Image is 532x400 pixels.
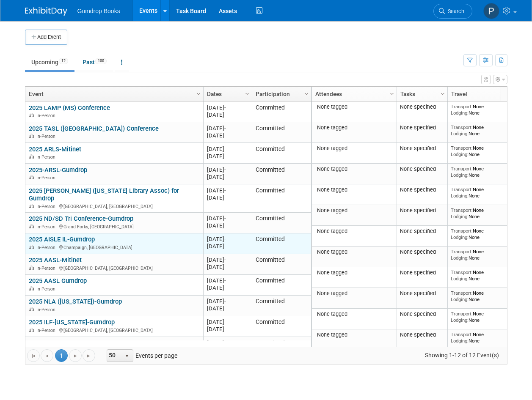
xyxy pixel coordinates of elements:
[315,269,393,276] div: None tagged
[44,353,50,359] span: Go to the previous page
[207,236,248,243] div: [DATE]
[224,340,226,346] span: -
[29,113,34,117] img: In-Person Event
[252,337,311,358] td: Committed
[29,326,199,334] div: [GEOGRAPHIC_DATA], [GEOGRAPHIC_DATA]
[451,249,473,255] span: Transport:
[207,284,248,291] div: [DATE]
[59,58,68,64] span: 12
[207,132,248,139] div: [DATE]
[41,349,53,362] a: Go to the previous page
[207,215,248,222] div: [DATE]
[224,298,226,304] span: -
[387,87,397,99] a: Column Settings
[36,328,58,333] span: In-Person
[25,30,67,45] button: Add Event
[207,318,248,326] div: [DATE]
[451,290,473,296] span: Transport:
[451,87,510,101] a: Travel
[207,326,248,333] div: [DATE]
[29,339,88,347] a: 2026 MASL-Gumdrop
[315,207,393,214] div: None tagged
[451,207,512,219] div: None None
[36,175,58,181] span: In-Person
[36,134,58,139] span: In-Person
[315,290,393,297] div: None tagged
[29,215,133,222] a: 2025 ND/SD Tri Conference-Gumdrop
[252,143,311,164] td: Committed
[451,186,512,199] div: None None
[36,204,58,209] span: In-Person
[36,154,58,160] span: In-Person
[207,145,248,153] div: [DATE]
[207,243,248,250] div: [DATE]
[451,269,512,282] div: None None
[29,264,199,271] div: [GEOGRAPHIC_DATA], [GEOGRAPHIC_DATA]
[315,249,393,255] div: None tagged
[400,249,444,255] div: None specified
[207,187,248,194] div: [DATE]
[83,349,95,362] a: Go to the last page
[25,7,67,16] img: ExhibitDay
[400,186,444,193] div: None specified
[194,87,203,99] a: Column Settings
[451,269,473,275] span: Transport:
[107,350,121,362] span: 50
[315,145,393,152] div: None tagged
[207,104,248,111] div: [DATE]
[252,101,311,122] td: Committed
[252,275,311,296] td: Committed
[72,353,79,359] span: Go to the next page
[29,256,82,264] a: 2025 AASL-Mitinet
[451,172,469,178] span: Lodging:
[76,54,113,70] a: Past100
[25,54,74,70] a: Upcoming12
[451,145,473,151] span: Transport:
[29,277,87,285] a: 2025 AASL Gumdrop
[29,166,87,174] a: 2025-ARSL-Gumdrop
[451,104,473,110] span: Transport:
[95,58,107,64] span: 100
[29,203,199,210] div: [GEOGRAPHIC_DATA], [GEOGRAPHIC_DATA]
[252,296,311,316] td: Committed
[315,124,393,131] div: None tagged
[400,332,444,338] div: None specified
[252,184,311,213] td: Committed
[29,125,159,132] a: 2025 TASL ([GEOGRAPHIC_DATA]) Conference
[29,175,34,179] img: In-Person Event
[303,90,310,97] span: Column Settings
[207,194,248,201] div: [DATE]
[207,87,246,101] a: Dates
[400,145,444,152] div: None specified
[29,223,199,230] div: Grand Forks, [GEOGRAPHIC_DATA]
[85,353,92,359] span: Go to the last page
[224,236,226,242] span: -
[224,104,226,111] span: -
[207,305,248,312] div: [DATE]
[29,328,34,332] img: In-Person Event
[400,124,444,131] div: None specified
[451,234,469,240] span: Lodging:
[451,166,473,172] span: Transport:
[207,125,248,132] div: [DATE]
[36,245,58,250] span: In-Person
[451,332,512,344] div: None None
[400,228,444,235] div: None specified
[29,236,95,243] a: 2025 AISLE IL-Gumdrop
[439,90,446,97] span: Column Settings
[302,87,311,99] a: Column Settings
[451,124,473,130] span: Transport:
[400,311,444,318] div: None specified
[207,222,248,229] div: [DATE]
[451,311,473,317] span: Transport:
[451,228,512,240] div: None None
[29,286,34,290] img: In-Person Event
[29,104,110,112] a: 2025 LAMP (MS) Conference
[400,269,444,276] div: None specified
[124,353,130,359] span: select
[36,307,58,312] span: In-Person
[400,104,444,110] div: None specified
[445,8,464,14] span: Search
[29,244,199,251] div: Champaign, [GEOGRAPHIC_DATA]
[224,146,226,152] span: -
